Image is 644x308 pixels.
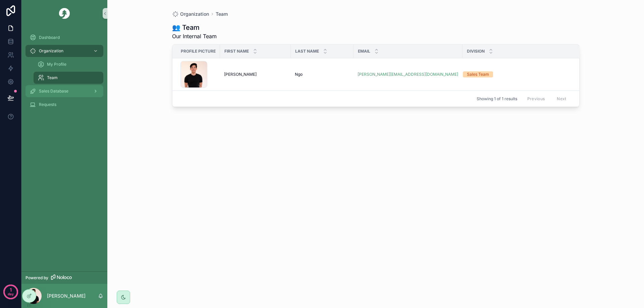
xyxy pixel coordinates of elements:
a: Sales Database [25,85,103,97]
span: Powered by [25,275,48,281]
a: Requests [25,99,103,111]
a: Ngo [295,72,350,77]
p: day [8,289,14,299]
p: [PERSON_NAME] [47,293,86,299]
a: Organization [25,45,103,57]
a: Team [34,72,103,84]
span: [PERSON_NAME] [224,72,257,77]
span: Requests [39,102,56,107]
a: Powered by [21,271,107,284]
span: Organization [39,48,63,54]
a: Sales Team [463,71,571,77]
span: First name [224,49,249,54]
span: Dashboard [39,35,60,40]
div: scrollable content [21,27,107,119]
span: Last name [295,49,319,54]
span: Email [358,49,370,54]
span: Profile picture [181,49,216,54]
span: Division [467,49,485,54]
a: [PERSON_NAME][EMAIL_ADDRESS][DOMAIN_NAME] [358,72,458,77]
span: My Profile [47,62,66,67]
p: 1 [10,287,12,293]
span: Ngo [295,72,303,77]
a: Organization [172,11,209,17]
img: App logo [59,8,70,19]
span: Team [47,75,58,80]
a: Team [216,11,228,17]
a: Dashboard [25,32,103,44]
div: Sales Team [467,71,489,77]
span: Showing 1 of 1 results [477,96,517,102]
h1: 👥 Team [172,23,217,32]
a: [PERSON_NAME] [224,72,287,77]
span: Our Internal Team [172,32,217,40]
span: Organization [180,11,209,17]
a: My Profile [34,58,103,70]
span: Sales Database [39,88,68,94]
